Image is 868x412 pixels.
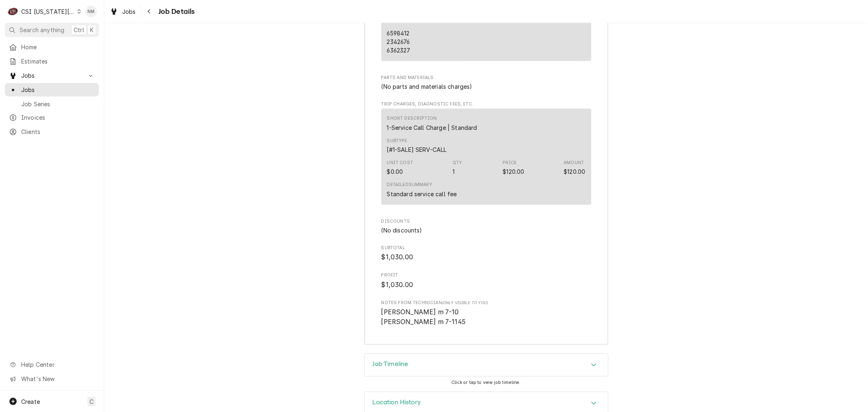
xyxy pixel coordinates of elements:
a: Clients [5,125,99,138]
div: Subtype [387,145,447,154]
button: Navigate back [143,5,156,18]
div: NM [85,6,97,17]
button: Search anythingCtrlK [5,23,99,37]
div: Amount [564,160,585,176]
div: [object Object] [381,300,591,327]
div: Short Description [387,115,477,131]
div: Accordion Header [365,354,608,377]
span: Discounts [381,218,591,225]
span: [PERSON_NAME] m 7-10 [PERSON_NAME] m 7-1145 [381,308,466,326]
span: (Only Visible to You) [442,300,488,305]
div: Line Item [381,109,591,204]
a: Go to Jobs [5,69,99,82]
div: Detailed Summary [387,182,432,188]
span: Home [21,43,95,51]
span: $1,030.00 [381,253,413,261]
a: Go to What's New [5,372,99,386]
span: Create [21,398,40,405]
div: Quantity [453,160,464,176]
span: Invoices [21,113,95,122]
span: Click or tap to view job timeline. [451,380,520,385]
span: Profit [381,272,591,278]
span: K [90,26,94,34]
span: Estimates [21,57,95,66]
div: Subtype [387,138,407,144]
span: Clients [21,127,95,136]
span: Subtotal [381,245,591,251]
div: Price [503,167,524,176]
h3: Job Timeline [373,360,409,368]
a: Invoices [5,111,99,124]
div: Subtotal [381,245,591,262]
div: Qty. [453,160,464,166]
div: Job Timeline [364,353,608,377]
a: Home [5,40,99,54]
div: Short Description [387,115,437,122]
span: $1,030.00 [381,281,413,289]
a: Go to Help Center [5,358,99,371]
a: Jobs [5,83,99,96]
div: Price [503,160,524,176]
div: Cost [387,160,413,176]
span: C [90,397,94,406]
span: Ctrl [74,26,84,34]
button: Accordion Details Expand Trigger [365,354,608,377]
span: Job Details [156,6,195,17]
div: Cost [387,167,403,176]
div: CSI Kansas City's Avatar [7,6,19,17]
div: Nancy Manuel's Avatar [85,6,97,17]
div: Unit Cost [387,160,413,166]
span: Profit [381,280,591,290]
a: Job Series [5,97,99,111]
div: Profit [381,272,591,289]
span: Search anything [20,26,64,34]
span: What's New [21,375,94,383]
div: Amount [564,167,585,176]
div: C [7,6,19,17]
span: Notes from Technician [381,300,591,306]
div: Price [503,160,516,166]
span: Jobs [122,7,136,16]
span: Job Series [21,100,95,108]
span: [object Object] [381,307,591,327]
div: CSI [US_STATE][GEOGRAPHIC_DATA] [21,7,75,16]
div: Parts and Materials List [381,82,591,91]
div: Discounts List [381,226,591,234]
span: Subtotal [381,252,591,262]
div: Standard service call fee [387,190,457,198]
div: Amount [564,160,584,166]
h3: Location History [373,399,421,406]
span: Jobs [21,85,95,94]
span: Jobs [21,71,83,80]
div: Trip Charges, Diagnostic Fees, etc. [381,101,591,208]
span: Trip Charges, Diagnostic Fees, etc. [381,101,591,107]
span: Parts and Materials [381,75,591,81]
a: Jobs [107,5,139,18]
div: Quantity [453,167,455,176]
div: Parts and Materials [381,75,591,91]
div: Trip Charges, Diagnostic Fees, etc. List [381,109,591,208]
div: Discounts [381,218,591,234]
a: Estimates [5,55,99,68]
div: Subtype [387,138,447,154]
span: Help Center [21,360,94,369]
div: Short Description [387,123,477,132]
